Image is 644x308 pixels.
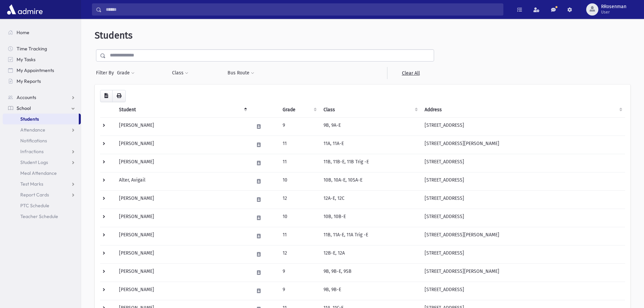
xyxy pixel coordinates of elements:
td: Alter, Avigail [115,172,250,190]
span: PTC Schedule [20,203,49,209]
a: PTC Schedule [3,200,81,211]
td: 11A, 11A-E [319,136,421,154]
td: [PERSON_NAME] [115,227,250,245]
th: Student: activate to sort column descending [115,102,250,118]
a: My Tasks [3,54,81,65]
a: Meal Attendance [3,168,81,179]
td: [STREET_ADDRESS] [421,282,625,300]
td: 11 [279,227,320,245]
a: Time Tracking [3,43,81,54]
a: Accounts [3,92,81,103]
a: My Reports [3,76,81,87]
td: 9B, 9B-E [319,282,421,300]
td: [STREET_ADDRESS] [421,209,625,227]
a: Students [3,114,79,124]
span: Filter By [96,69,117,76]
span: School [17,105,31,111]
td: 10B, 10A-E, 10SA-E [319,172,421,190]
td: [STREET_ADDRESS][PERSON_NAME] [421,227,625,245]
td: 11 [279,154,320,172]
span: Students [95,30,133,41]
td: [PERSON_NAME] [115,282,250,300]
a: School [3,103,81,114]
span: Student Logs [20,159,48,165]
button: Bus Route [227,67,255,79]
td: [STREET_ADDRESS] [421,190,625,209]
span: Time Tracking [17,46,47,52]
td: 9B, 9A-E [319,117,421,136]
td: 11B, 11A-E, 11A Trig -E [319,227,421,245]
th: Address: activate to sort column ascending [421,102,625,118]
a: My Appointments [3,65,81,76]
span: Notifications [20,138,47,144]
td: [STREET_ADDRESS] [421,117,625,136]
td: 12B-E, 12A [319,245,421,263]
a: Infractions [3,146,81,157]
td: [PERSON_NAME] [115,117,250,136]
a: Student Logs [3,157,81,168]
td: 9 [279,117,320,136]
td: [PERSON_NAME] [115,190,250,209]
span: Meal Attendance [20,170,57,176]
input: Search [102,3,503,16]
td: [STREET_ADDRESS] [421,172,625,190]
td: 12 [279,190,320,209]
td: [PERSON_NAME] [115,209,250,227]
a: Home [3,27,81,38]
td: 10 [279,209,320,227]
td: [STREET_ADDRESS] [421,154,625,172]
td: 9 [279,263,320,282]
span: User [601,9,626,15]
a: Attendance [3,124,81,135]
span: Accounts [17,94,36,100]
span: Teacher Schedule [20,213,58,219]
th: Class: activate to sort column ascending [319,102,421,118]
td: 10B, 10B-E [319,209,421,227]
td: 11B, 11B-E, 11B Trig -E [319,154,421,172]
td: 11 [279,136,320,154]
span: Attendance [20,127,45,133]
td: 9B, 9B-E, 9SB [319,263,421,282]
span: Infractions [20,148,44,155]
span: Report Cards [20,192,49,198]
td: [STREET_ADDRESS][PERSON_NAME] [421,263,625,282]
span: Home [17,29,29,35]
td: [PERSON_NAME] [115,136,250,154]
span: My Appointments [17,67,54,73]
td: 12 [279,245,320,263]
button: Class [172,67,189,79]
td: 12A-E, 12C [319,190,421,209]
span: My Tasks [17,56,35,63]
td: [PERSON_NAME] [115,245,250,263]
span: My Reports [17,78,41,84]
span: Test Marks [20,181,43,187]
a: Test Marks [3,179,81,189]
a: Notifications [3,135,81,146]
td: [PERSON_NAME] [115,154,250,172]
button: CSV [100,90,113,102]
th: Grade: activate to sort column ascending [279,102,320,118]
button: Print [112,90,126,102]
a: Report Cards [3,189,81,200]
td: [STREET_ADDRESS][PERSON_NAME] [421,136,625,154]
a: Clear All [387,67,434,79]
span: RRosenman [601,4,626,9]
span: Students [20,116,39,122]
img: AdmirePro [5,3,44,16]
a: Teacher Schedule [3,211,81,222]
td: [PERSON_NAME] [115,263,250,282]
td: 9 [279,282,320,300]
td: 10 [279,172,320,190]
td: [STREET_ADDRESS] [421,245,625,263]
button: Grade [117,67,135,79]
